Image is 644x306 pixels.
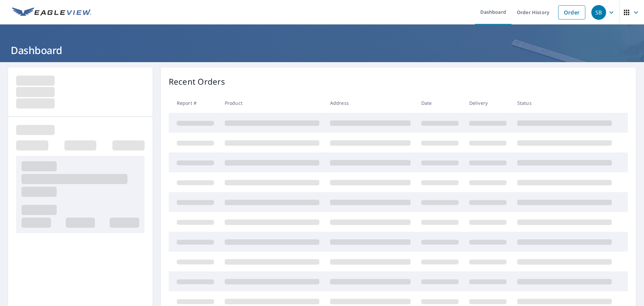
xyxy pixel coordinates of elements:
[591,5,606,20] div: SB
[169,76,225,88] p: Recent Orders
[12,7,91,17] img: EV Logo
[325,93,416,113] th: Address
[8,43,636,57] h1: Dashboard
[219,93,325,113] th: Product
[416,93,464,113] th: Date
[464,93,512,113] th: Delivery
[512,93,617,113] th: Status
[558,5,585,19] a: Order
[169,93,219,113] th: Report #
